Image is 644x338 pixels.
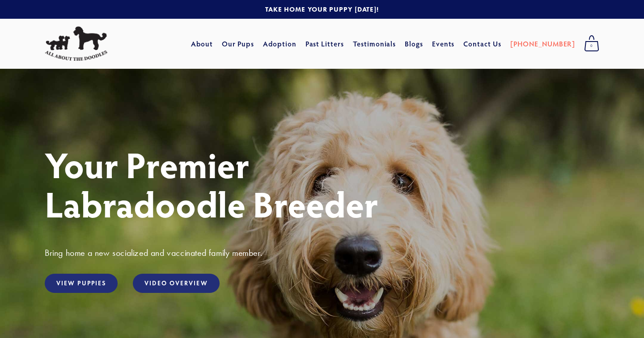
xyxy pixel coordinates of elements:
img: All About The Doodles [45,26,107,61]
h3: Bring home a new socialized and vaccinated family member. [45,247,599,259]
a: Events [432,36,455,52]
a: Video Overview [133,274,219,293]
a: Our Pups [222,36,254,52]
a: Adoption [263,36,297,52]
a: Testimonials [353,36,396,52]
a: About [191,36,213,52]
a: [PHONE_NUMBER] [510,36,575,52]
a: 0 items in cart [580,33,604,55]
span: 0 [584,40,599,52]
a: View Puppies [45,274,118,293]
a: Blogs [405,36,423,52]
a: Past Litters [305,39,344,48]
h1: Your Premier Labradoodle Breeder [45,145,599,223]
a: Contact Us [463,36,501,52]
